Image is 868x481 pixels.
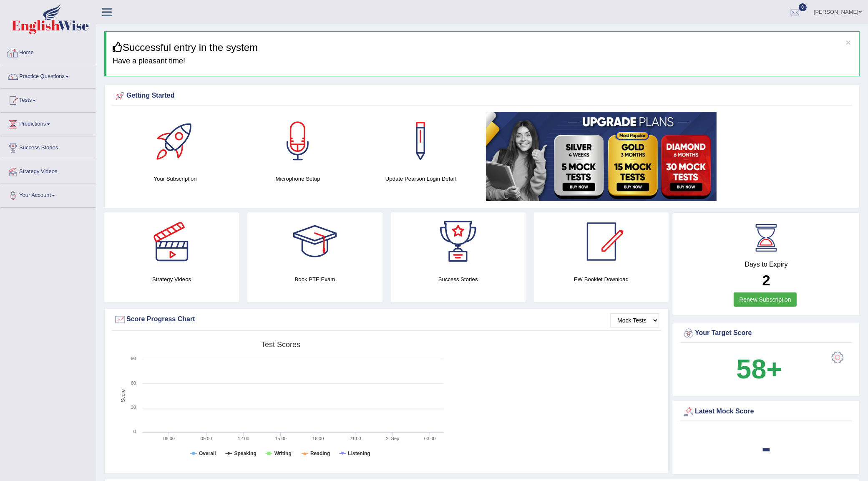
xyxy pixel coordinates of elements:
h4: Strategy Videos [104,275,239,284]
a: Home [0,41,96,62]
button: × [846,38,851,47]
a: Your Account [0,184,96,205]
a: Strategy Videos [0,160,96,181]
h3: Successful entry in the system [113,42,853,53]
h4: Success Stories [391,275,526,284]
tspan: Overall [199,451,216,456]
tspan: Speaking [234,451,256,456]
h4: EW Booklet Download [534,275,669,284]
h4: Your Subscription [118,174,232,183]
h4: Update Pearson Login Detail [363,174,478,183]
div: Getting Started [114,90,850,102]
a: Success Stories [0,136,96,157]
div: Your Target Score [682,327,850,340]
text: 60 [131,380,136,385]
tspan: Reading [310,451,330,456]
h4: Have a pleasant time! [113,57,853,65]
text: 0 [133,429,136,434]
tspan: Listening [348,451,370,456]
text: 09:00 [201,436,212,441]
tspan: Test scores [261,340,300,349]
text: 21:00 [350,436,361,441]
text: 18:00 [312,436,324,441]
a: Predictions [0,113,96,133]
a: Renew Subscription [734,292,797,307]
div: Latest Mock Score [682,405,850,418]
b: - [762,432,771,463]
tspan: Writing [274,451,292,456]
span: 0 [799,3,807,11]
text: 12:00 [238,436,249,441]
a: Practice Questions [0,65,96,86]
div: Score Progress Chart [114,313,659,326]
text: 90 [131,356,136,361]
text: 30 [131,405,136,410]
h4: Microphone Setup [241,174,355,183]
text: 06:00 [163,436,175,441]
h4: Days to Expiry [682,261,850,268]
tspan: 2. Sep [386,436,399,441]
text: 03:00 [424,436,436,441]
b: 58+ [736,354,782,384]
tspan: Score [120,389,126,403]
text: 15:00 [275,436,287,441]
h4: Book PTE Exam [247,275,382,284]
img: small5.jpg [486,112,717,201]
b: 2 [762,272,770,288]
a: Tests [0,89,96,110]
